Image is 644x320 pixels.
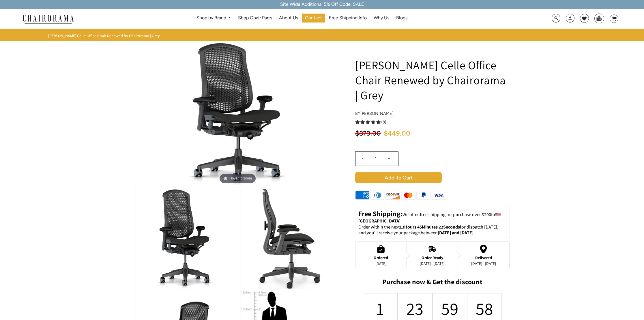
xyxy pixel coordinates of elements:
[377,297,384,320] div: 1
[371,14,392,23] a: Why Us
[151,111,324,117] a: Herman Miller Celle Office Chair Renewed by Chairorama | Grey - chairoramaHover to zoom
[355,130,381,137] span: $879.00
[241,189,340,289] img: Herman Miller Celle Office Chair Renewed by Chairorama | Grey - chairorama
[355,152,369,166] input: -
[102,14,502,24] nav: DesktopNavigation
[471,255,496,260] div: Delivered
[355,172,510,183] button: Add to Cart
[326,14,370,23] a: Free Shipping Info
[420,255,445,260] div: Order Ready
[381,119,386,125] span: (8)
[48,33,162,38] nav: breadcrumbs
[355,278,510,289] h2: Purchase now & Get the discount
[358,209,506,224] p: to
[471,261,496,266] div: [DATE] - [DATE]
[136,189,235,289] img: Herman Miller Celle Office Chair Renewed by Chairorama | Grey - chairorama
[329,15,367,21] span: Free Shipping Info
[358,224,506,236] p: Order within the next for dispatch [DATE], and you'll receive your package between
[276,14,301,23] a: About Us
[355,57,510,102] h1: [PERSON_NAME] Celle Office Chair Renewed by Chairorama | Grey
[355,172,442,183] span: Add to Cart
[48,33,160,38] span: [PERSON_NAME] Celle Office Chair Renewed by Chairorama | Grey
[194,14,234,23] a: Shop by Brand
[384,130,410,137] span: $449.00
[438,230,473,236] strong: [DATE] and [DATE]
[302,14,325,23] a: Contact
[235,14,275,23] a: Shop Chair Parts
[238,15,272,21] span: Shop Chair Parts
[355,111,510,116] h4: by
[411,297,419,320] div: 23
[393,14,410,23] a: Blogs
[402,212,491,218] span: We offer free shipping for purchase over $200
[595,14,604,23] img: WhatsApp_Image_2024-07-12_at_16.23.01.webp
[374,15,389,21] span: Why Us
[481,297,488,320] div: 58
[355,119,510,125] a: 5.0 rating (8 votes)
[360,111,394,116] a: [PERSON_NAME]
[374,261,388,266] div: [DATE]
[19,14,77,24] img: chairorama
[382,152,396,166] input: +
[374,255,388,260] div: Ordered
[396,15,407,21] span: Blogs
[446,297,454,320] div: 59
[305,15,322,21] span: Contact
[400,224,460,230] span: 13Hours 45Minutes 22Seconds
[279,15,298,21] span: About Us
[358,209,402,218] strong: Free Shipping:
[420,261,445,266] div: [DATE] - [DATE]
[358,218,400,224] strong: [GEOGRAPHIC_DATA]
[151,43,324,185] img: Herman Miller Celle Office Chair Renewed by Chairorama | Grey - chairorama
